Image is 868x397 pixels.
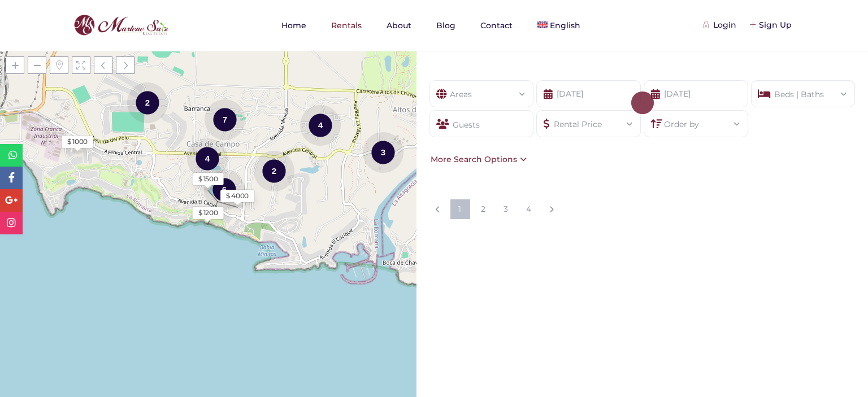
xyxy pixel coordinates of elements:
div: $ 1000 [67,137,88,147]
div: Guests [429,110,534,137]
div: Order by [653,111,739,130]
div: Loading Maps [124,120,293,180]
div: $ 1200 [198,208,218,218]
div: Sign Up [750,19,792,31]
span: English [550,20,580,30]
input: Check-In [536,80,641,107]
div: 4 [187,137,228,180]
div: 4 [300,104,341,146]
div: 7 [205,98,245,141]
div: 2 [127,81,168,124]
div: Login [705,19,736,31]
input: Check-Out [644,80,748,107]
div: Areas [439,81,525,101]
img: logo [71,12,171,39]
a: 2 [473,199,493,219]
div: 2 [254,150,294,192]
a: 1 [450,199,470,219]
div: 6 [204,168,245,211]
div: 3 [363,131,403,173]
div: $ 4000 [226,191,249,201]
div: More Search Options [428,153,527,165]
div: Beds | Baths [760,81,847,101]
a: 4 [518,199,538,219]
div: $ 1500 [198,174,218,184]
div: Rental Price [545,111,632,130]
a: 3 [496,199,515,219]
